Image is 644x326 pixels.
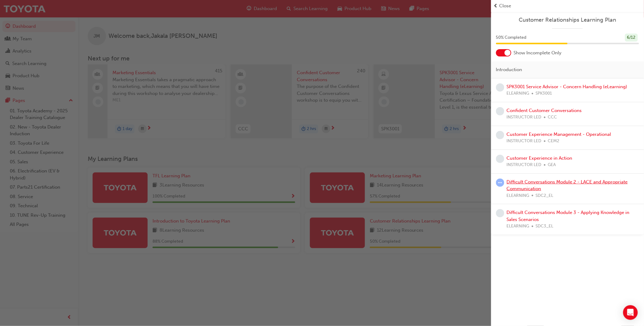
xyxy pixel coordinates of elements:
span: Introduction [496,66,522,73]
a: Difficult Conversations Module 2 - LACE and Appropriate Communication [507,179,628,192]
a: Difficult Conversations Module 3 - Applying Knowledge in Sales Scenarios [507,210,630,222]
span: Close [499,2,511,9]
span: SDC2_EL [536,192,554,199]
span: prev-icon [494,2,498,9]
button: prev-iconClose [494,2,642,9]
a: Customer Relationships Learning Plan [496,16,639,24]
span: learningRecordVerb_NONE-icon [496,209,504,217]
span: CCC [548,114,557,121]
span: INSTRUCTOR LED [507,114,542,121]
span: 50 % Completed [496,34,527,41]
span: SPK3001 [536,90,552,97]
span: INSTRUCTOR LED [507,161,542,168]
span: SDC3_EL [536,223,554,230]
span: Show Incomplete Only [514,49,562,56]
a: SPK3001 Service Advisor - Concern Handling (eLearning) [507,84,627,89]
a: Customer Experience Management - Operational [507,132,611,137]
span: GEA [548,161,556,168]
div: 6 / 12 [625,34,638,42]
span: learningRecordVerb_NONE-icon [496,131,504,139]
div: Open Intercom Messenger [623,305,638,320]
span: ELEARNING [507,90,529,97]
span: learningRecordVerb_NONE-icon [496,83,504,92]
span: ELEARNING [507,223,529,230]
span: INSTRUCTOR LED [507,138,542,145]
a: Customer Experience in Action [507,155,572,161]
span: CEM2 [548,138,560,145]
span: ELEARNING [507,192,529,199]
span: learningRecordVerb_NONE-icon [496,155,504,163]
a: Confident Customer Conversations [507,108,582,113]
span: learningRecordVerb_NONE-icon [496,107,504,115]
span: learningRecordVerb_ATTEMPT-icon [496,179,504,187]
